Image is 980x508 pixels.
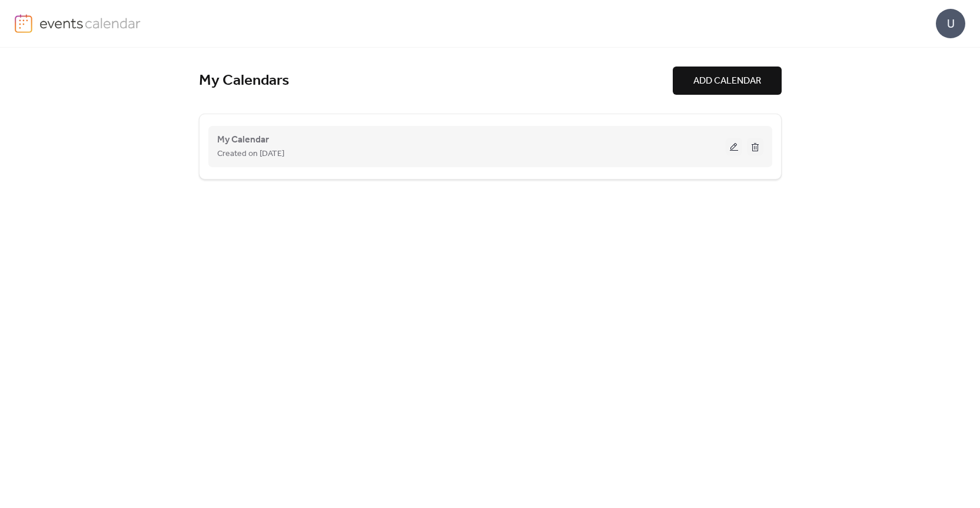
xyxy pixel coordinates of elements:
button: ADD CALENDAR [673,67,782,95]
img: logo [15,14,32,33]
div: U [936,9,965,38]
span: ADD CALENDAR [693,74,761,88]
span: Created on [DATE] [217,147,284,161]
img: logo-type [39,14,141,32]
span: My Calendar [217,133,269,147]
a: My Calendar [217,137,269,143]
div: My Calendars [199,71,673,91]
